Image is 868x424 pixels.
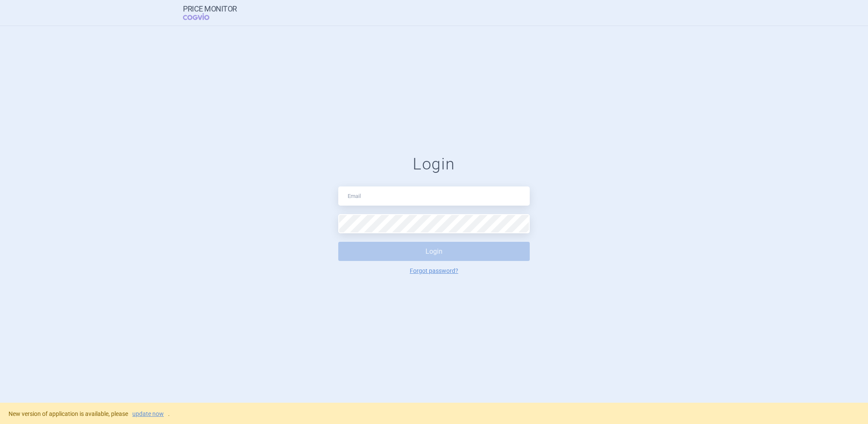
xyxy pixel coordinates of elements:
[338,155,530,174] h1: Login
[183,5,237,13] strong: Price Monitor
[9,410,170,417] span: New version of application is available, please .
[132,411,164,417] a: update now
[410,268,458,274] a: Forgot password?
[183,13,221,20] span: COGVIO
[338,186,530,206] input: Email
[338,242,530,261] button: Login
[183,5,237,21] a: Price MonitorCOGVIO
